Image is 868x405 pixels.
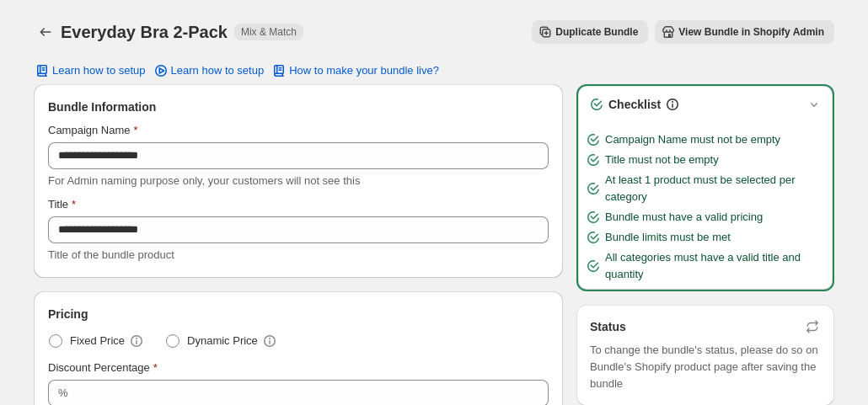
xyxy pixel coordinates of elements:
span: Learn how to setup [171,64,265,77]
label: Discount Percentage [48,360,158,376]
span: Title must not be empty [605,152,719,168]
button: Back [34,20,57,44]
span: Pricing [48,306,88,322]
span: Campaign Name must not be empty [605,131,780,148]
span: To change the bundle's status, please do so on Bundle's Shopify product page after saving the bundle [590,342,821,392]
div: % [58,385,68,402]
span: Bundle Information [48,99,156,115]
span: All categories must have a valid title and quantity [605,249,826,283]
button: Duplicate Bundle [532,20,648,44]
button: View Bundle in Shopify Admin [655,20,834,44]
h3: Status [590,318,626,335]
label: Title [48,196,76,213]
span: Title of the bundle product [48,248,174,261]
span: Dynamic Price [187,333,258,349]
span: At least 1 product must be selected per category [605,172,826,205]
button: How to make your bundle live? [260,59,449,83]
span: How to make your bundle live? [289,64,439,77]
h1: Everyday Bra 2-Pack [61,22,228,42]
h3: Checklist [608,96,661,113]
span: View Bundle in Shopify Admin [678,25,824,39]
span: Bundle limits must be met [605,229,731,246]
span: Bundle must have a valid pricing [605,209,763,226]
span: For Admin naming purpose only, your customers will not see this [48,174,360,187]
a: Learn how to setup [142,59,275,83]
span: Fixed Price [70,333,125,349]
span: Mix & Match [241,25,297,39]
span: Learn how to setup [52,64,146,77]
label: Campaign Name [48,122,138,139]
span: Duplicate Bundle [555,25,638,39]
button: Learn how to setup [24,59,156,83]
